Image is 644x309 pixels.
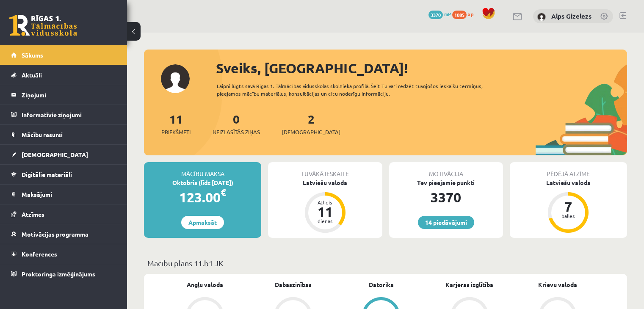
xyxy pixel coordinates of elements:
a: Motivācijas programma [11,224,116,244]
a: 1085 xp [452,11,478,17]
a: Aktuāli [11,65,116,85]
a: 2[DEMOGRAPHIC_DATA] [282,111,340,136]
span: [DEMOGRAPHIC_DATA] [282,128,340,136]
div: Mācību maksa [144,162,261,178]
a: 14 piedāvājumi [418,216,474,229]
div: 123.00 [144,187,261,207]
a: Angļu valoda [187,280,223,289]
a: Krievu valoda [538,280,577,289]
a: Mācību resursi [11,125,116,144]
a: Ziņojumi [11,85,116,105]
a: Digitālie materiāli [11,165,116,184]
p: Mācību plāns 11.b1 JK [147,257,624,269]
legend: Informatīvie ziņojumi [22,105,116,124]
span: Priekšmeti [161,128,191,136]
div: Laipni lūgts savā Rīgas 1. Tālmācības vidusskolas skolnieka profilā. Šeit Tu vari redzēt tuvojošo... [217,82,507,97]
div: 7 [556,200,581,213]
a: Konferences [11,244,116,264]
a: Dabaszinības [275,280,312,289]
div: Oktobris (līdz [DATE]) [144,178,261,187]
div: 11 [312,205,338,218]
a: [DEMOGRAPHIC_DATA] [11,145,116,164]
a: 0Neizlasītās ziņas [213,111,260,136]
span: Aktuāli [22,71,42,79]
a: Sākums [11,45,116,65]
span: € [221,186,226,199]
a: Apmaksāt [181,216,224,229]
span: Proktoringa izmēģinājums [22,270,95,278]
span: Sākums [22,51,43,59]
div: Latviešu valoda [268,178,382,187]
div: dienas [312,218,338,223]
a: Latviešu valoda 7 balles [510,178,627,234]
a: Latviešu valoda Atlicis 11 dienas [268,178,382,234]
legend: Ziņojumi [22,85,116,105]
a: Informatīvie ziņojumi [11,105,116,124]
div: Tev pieejamie punkti [389,178,503,187]
a: 3370 mP [428,11,451,17]
span: Atzīmes [22,210,44,218]
div: balles [556,213,581,218]
span: Digitālie materiāli [22,171,72,178]
span: xp [468,11,473,17]
div: Motivācija [389,162,503,178]
a: Proktoringa izmēģinājums [11,264,116,284]
a: 11Priekšmeti [161,111,191,136]
span: Mācību resursi [22,131,63,138]
a: Rīgas 1. Tālmācības vidusskola [9,15,77,36]
span: 3370 [428,11,443,19]
div: Atlicis [312,200,338,205]
img: Alps Gizelezs [537,13,546,21]
div: Sveiks, [GEOGRAPHIC_DATA]! [216,58,627,78]
a: Alps Gizelezs [551,12,591,20]
legend: Maksājumi [22,185,116,204]
span: Konferences [22,250,57,258]
div: Tuvākā ieskaite [268,162,382,178]
div: Pēdējā atzīme [510,162,627,178]
span: 1085 [452,11,467,19]
div: 3370 [389,187,503,207]
a: Datorika [369,280,394,289]
a: Karjeras izglītība [445,280,493,289]
a: Maksājumi [11,185,116,204]
span: [DEMOGRAPHIC_DATA] [22,151,88,158]
span: Neizlasītās ziņas [213,128,260,136]
a: Atzīmes [11,204,116,224]
span: Motivācijas programma [22,230,88,238]
span: mP [444,11,451,17]
div: Latviešu valoda [510,178,627,187]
